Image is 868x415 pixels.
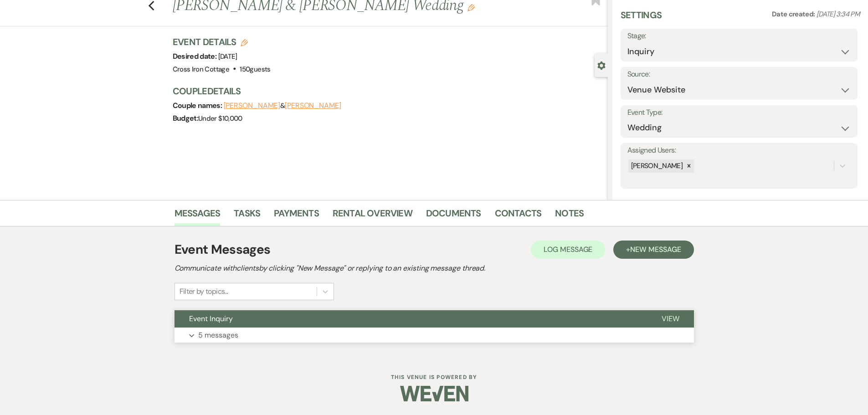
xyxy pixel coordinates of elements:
[285,102,341,109] button: [PERSON_NAME]
[544,245,592,254] span: Log Message
[175,263,694,274] h2: Communicate with clients by clicking "New Message" or replying to an existing message thread.
[175,206,221,226] a: Messages
[400,378,468,410] img: Weven Logo
[597,61,606,69] button: Close lead details
[772,10,817,19] span: Date created:
[173,113,199,123] span: Budget:
[175,328,694,343] button: 5 messages
[495,206,542,226] a: Contacts
[173,36,271,48] h3: Event Details
[173,65,229,74] span: Cross Iron Cottage
[180,286,228,297] div: Filter by topics...
[173,101,224,110] span: Couple names:
[198,329,238,341] p: 5 messages
[218,52,237,61] span: [DATE]
[647,310,694,328] button: View
[234,206,260,226] a: Tasks
[627,68,851,81] label: Source:
[198,114,242,123] span: Under $10,000
[189,314,233,323] span: Event Inquiry
[627,106,851,119] label: Event Type:
[426,206,481,226] a: Documents
[555,206,584,226] a: Notes
[662,314,679,323] span: View
[173,51,218,61] span: Desired date:
[621,9,662,29] h3: Settings
[224,101,341,110] span: &
[240,65,270,74] span: 150 guests
[817,10,860,19] span: [DATE] 3:34 PM
[613,241,693,259] button: +New Message
[175,310,647,328] button: Event Inquiry
[630,245,681,254] span: New Message
[627,30,851,43] label: Stage:
[627,144,851,157] label: Assigned Users:
[531,241,605,259] button: Log Message
[224,102,280,109] button: [PERSON_NAME]
[175,240,271,259] h1: Event Messages
[628,159,684,173] div: [PERSON_NAME]
[467,3,475,11] button: Edit
[173,85,599,97] h3: Couple Details
[333,206,412,226] a: Rental Overview
[274,206,319,226] a: Payments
